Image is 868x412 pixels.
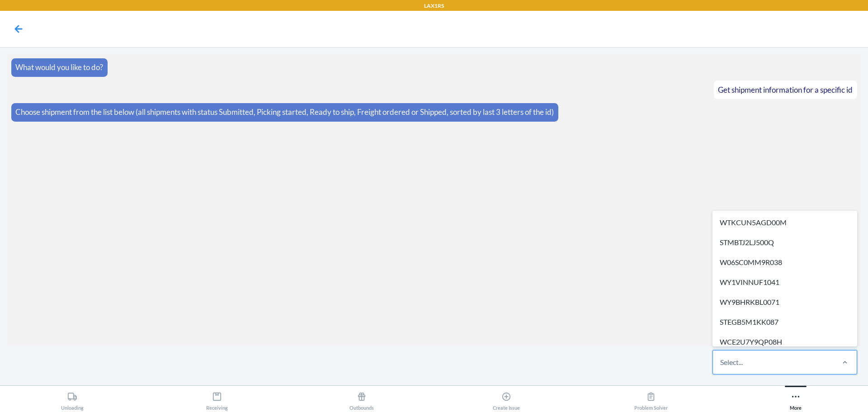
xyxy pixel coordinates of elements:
button: Outbounds [289,386,434,411]
div: WY9BHRKBL0071 [714,292,855,312]
div: More [790,388,802,411]
div: Outbounds [349,388,374,411]
div: Select... [720,357,743,368]
div: W06SC0MM9R038 [714,252,855,272]
div: Problem Solver [634,388,668,411]
button: Problem Solver [579,386,723,411]
p: What would you like to do? [15,62,103,73]
p: Choose shipment from the list below (all shipments with status Submitted, Picking started, Ready ... [15,106,554,118]
span: Get shipment information for a specific id [718,85,853,95]
div: WY1VINNUF1041 [714,272,855,292]
div: STMBTJ2LJ500Q [714,232,855,252]
div: Unloading [61,388,84,411]
div: Receiving [206,388,228,411]
button: Create Issue [434,386,579,411]
div: STEGB5M1KK087 [714,312,855,332]
div: Create Issue [493,388,520,411]
div: WCE2U7Y9QP08H [714,332,855,352]
button: More [723,386,868,411]
div: WTKCUN5AGD00M [714,213,855,232]
button: Receiving [145,386,289,411]
p: LAX1RS [424,2,444,10]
